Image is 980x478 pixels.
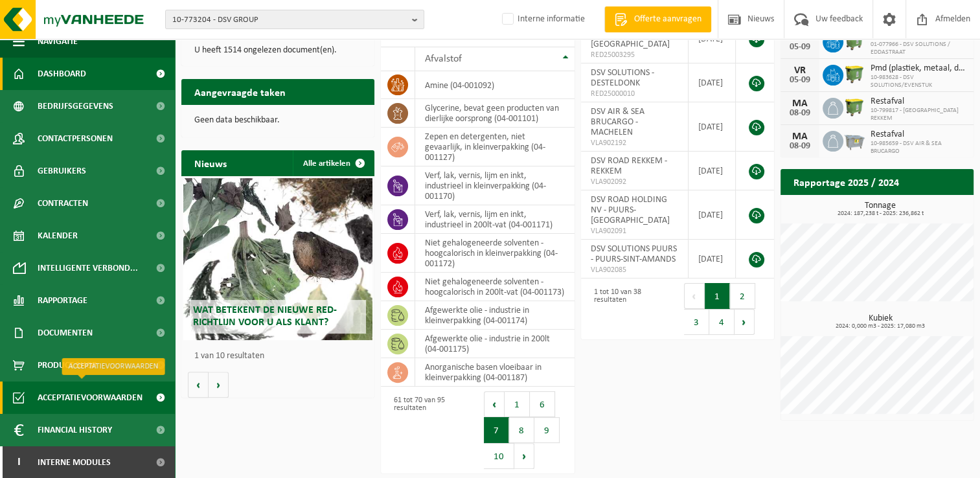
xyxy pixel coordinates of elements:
h2: Nieuws [181,150,240,176]
span: DSV SOLUTIONS - DESTELDONK [591,68,654,88]
button: 8 [509,417,534,443]
span: 2024: 187,238 t - 2025: 236,862 t [787,211,974,217]
td: amine (04-001092) [415,71,574,99]
span: Documenten [38,317,93,349]
td: niet gehalogeneerde solventen - hoogcalorisch in 200lt-vat (04-001173) [415,273,574,301]
td: verf, lak, vernis, lijm en inkt, industrieel in kleinverpakking (04-001170) [415,166,574,205]
span: 10-985659 - DSV AIR & SEA BRUCARGO [871,140,967,155]
span: Financial History [38,414,112,446]
div: 05-09 [787,76,813,85]
button: Next [514,443,534,469]
span: DSV AIR & SEA BRUCARGO - MACHELEN [591,107,644,137]
p: U heeft 1514 ongelezen document(en). [194,46,361,55]
td: [DATE] [689,63,736,102]
span: Dashboard [38,58,86,90]
h3: Tonnage [787,201,974,217]
button: 3 [684,309,709,335]
td: verf, lak, vernis, lijm en inkt, industrieel in 200lt-vat (04-001171) [415,205,574,234]
span: Restafval [871,130,967,140]
p: Geen data beschikbaar. [194,116,361,125]
button: 9 [534,417,560,443]
td: [DATE] [689,240,736,279]
td: anorganische basen vloeibaar in kleinverpakking (04-001187) [415,358,574,387]
span: VLA902085 [591,265,678,275]
span: Gebruikers [38,155,86,187]
label: Interne informatie [499,10,585,29]
span: RED25000010 [591,89,678,99]
td: afgewerkte olie - industrie in 200lt (04-001175) [415,330,574,358]
span: DSV ROAD HOLDING NV - PUURS-[GEOGRAPHIC_DATA] [591,195,670,225]
span: Bedrijfsgegevens [38,90,113,122]
button: 6 [530,391,555,417]
span: Navigatie [38,25,78,58]
span: DSV SOLUTIONS PUURS - PUURS-SINT-AMANDS [591,244,677,264]
td: [DATE] [689,190,736,240]
button: 1 [705,283,730,309]
span: VLA902092 [591,177,678,187]
span: Afvalstof [425,54,462,64]
td: [DATE] [689,152,736,190]
td: Zepen en detergenten, niet gevaarlijk, in kleinverpakking (04-001127) [415,128,574,166]
span: Offerte aanvragen [631,13,705,26]
span: 10-799817 - [GEOGRAPHIC_DATA] REKKEM [871,107,967,122]
img: WB-1100-HPE-GN-50 [843,63,865,85]
div: VR [787,65,813,76]
a: Wat betekent de nieuwe RED-richtlijn voor u als klant? [183,178,372,340]
span: Contracten [38,187,88,220]
td: [DATE] [689,102,736,152]
h3: Kubiek [787,314,974,330]
span: 10-773204 - DSV GROUP [172,10,407,30]
span: VLA902192 [591,138,678,148]
button: Volgende [209,372,229,398]
div: 1 tot 10 van 38 resultaten [587,282,671,336]
span: Intelligente verbond... [38,252,138,284]
span: Acceptatievoorwaarden [38,381,142,414]
span: Contactpersonen [38,122,113,155]
span: DSV ROAD REKKEM - REKKEM [591,156,667,176]
button: Next [735,309,755,335]
img: WB-1100-HPE-GN-50 [843,30,865,52]
button: Previous [684,283,705,309]
button: 7 [484,417,509,443]
a: Alle artikelen [293,150,373,176]
span: 2024: 0,000 m3 - 2025: 17,080 m3 [787,323,974,330]
button: 4 [709,309,735,335]
span: VLA902091 [591,226,678,236]
span: Restafval [871,97,967,107]
td: glycerine, bevat geen producten van dierlijke oorsprong (04-001101) [415,99,574,128]
h2: Rapportage 2025 / 2024 [781,169,912,194]
button: 2 [730,283,755,309]
span: 01-077966 - DSV SOLUTIONS / EDDASTRAAT [871,41,967,56]
span: Wat betekent de nieuwe RED-richtlijn voor u als klant? [193,305,337,328]
button: 10-773204 - DSV GROUP [165,10,424,29]
div: 08-09 [787,142,813,151]
a: Offerte aanvragen [604,6,711,32]
td: niet gehalogeneerde solventen - hoogcalorisch in kleinverpakking (04-001172) [415,234,574,273]
img: WB-1100-HPE-GN-50 [843,96,865,118]
span: Rapportage [38,284,87,317]
td: afgewerkte olie - industrie in kleinverpakking (04-001174) [415,301,574,330]
div: 61 tot 70 van 95 resultaten [387,390,471,470]
div: MA [787,131,813,142]
span: Product Shop [38,349,97,381]
img: WB-2500-GAL-GY-01 [843,129,865,151]
p: 1 van 10 resultaten [194,352,368,361]
span: RED25003295 [591,50,678,60]
button: Vorige [188,372,209,398]
button: 1 [505,391,530,417]
span: Pmd (plastiek, metaal, drankkartons) (bedrijven) [871,63,967,74]
div: 05-09 [787,43,813,52]
h2: Aangevraagde taken [181,79,299,104]
a: Bekijk rapportage [877,194,972,220]
div: MA [787,98,813,109]
span: 10-983628 - DSV SOLUTIONS/EVENSTUK [871,74,967,89]
button: 10 [484,443,514,469]
button: Previous [484,391,505,417]
span: Kalender [38,220,78,252]
div: 08-09 [787,109,813,118]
